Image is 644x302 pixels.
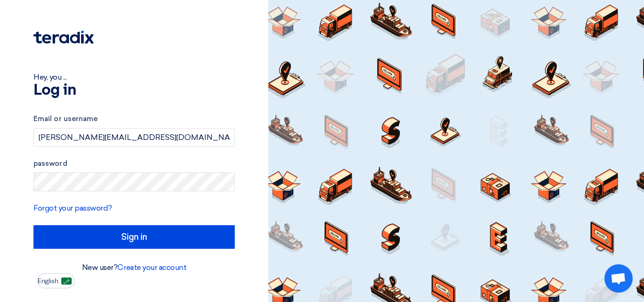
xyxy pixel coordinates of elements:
[33,128,235,147] input: Enter your business email or username
[117,263,186,272] a: Create your account
[33,204,112,212] a: Forgot your password?
[33,159,67,168] font: password
[33,114,98,123] font: Email or username
[38,277,58,285] font: English
[33,83,76,98] font: Log in
[33,225,235,249] input: Sign in
[604,264,633,293] a: Open chat
[82,263,118,272] font: New user?
[33,31,94,44] img: Teradix logo
[61,278,72,285] img: ar-AR.png
[37,273,75,288] button: English
[33,73,66,82] font: Hey, you ...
